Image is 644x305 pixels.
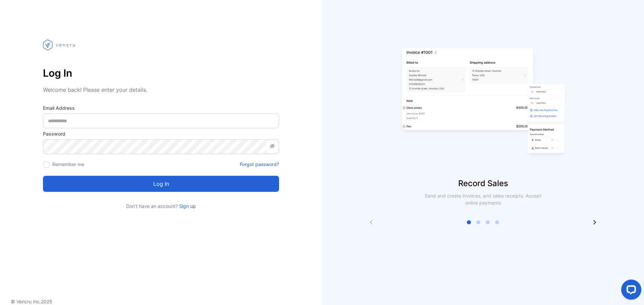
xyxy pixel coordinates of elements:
[43,176,279,192] button: Log in
[52,161,84,167] label: Remember me
[43,104,279,111] label: Email Address
[43,130,279,137] label: Password
[616,277,644,305] iframe: LiveChat chat widget
[240,161,279,168] a: Forgot password?
[178,203,196,209] a: Sign up
[399,27,567,177] img: slider image
[419,192,547,206] p: Send and create invoices, and sales receipts. Accept online payments
[43,65,279,81] p: Log In
[322,177,644,189] p: Record Sales
[43,27,76,63] img: vencru logo
[43,203,279,210] p: Don't have an account?
[43,86,279,94] p: Welcome back! Please enter your details.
